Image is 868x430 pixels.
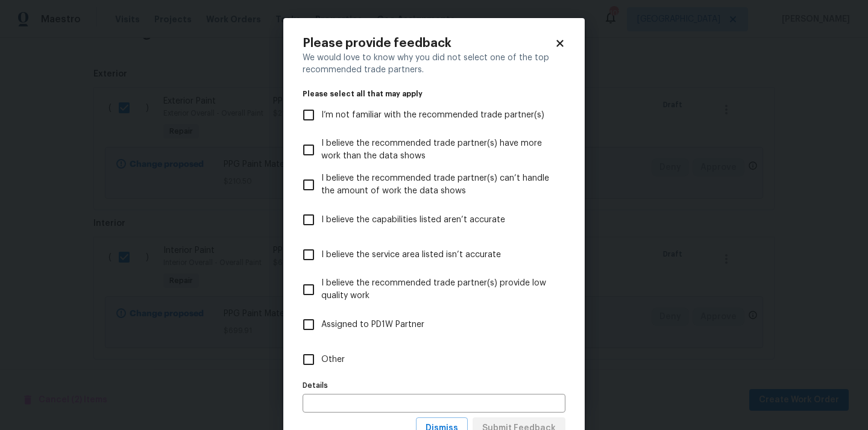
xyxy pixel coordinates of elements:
legend: Please select all that may apply [303,90,565,98]
div: We would love to know why you did not select one of the top recommended trade partners. [303,52,565,76]
span: Assigned to PD1W Partner [321,319,424,331]
span: I believe the service area listed isn’t accurate [321,249,501,261]
span: I believe the recommended trade partner(s) can’t handle the amount of work the data shows [321,172,556,198]
span: I believe the capabilities listed aren’t accurate [321,214,505,226]
span: I believe the recommended trade partner(s) have more work than the data shows [321,137,556,163]
span: Other [321,354,345,366]
h2: Please provide feedback [303,37,555,49]
span: I’m not familiar with the recommended trade partner(s) [321,109,544,122]
label: Details [303,382,565,389]
span: I believe the recommended trade partner(s) provide low quality work [321,277,556,302]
